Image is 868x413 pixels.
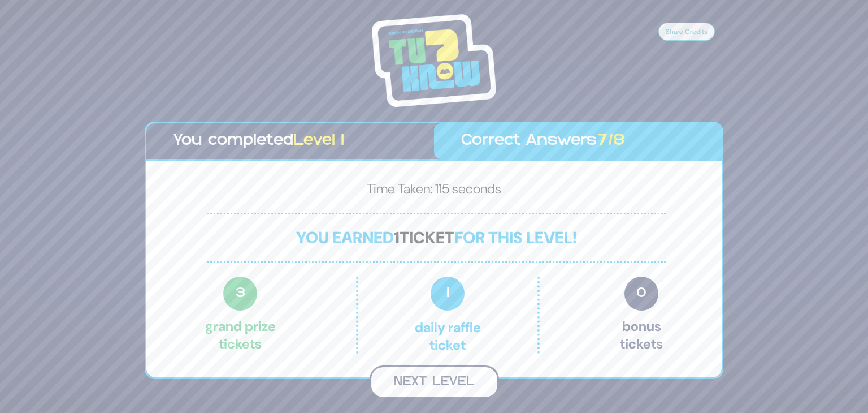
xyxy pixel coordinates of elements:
p: Daily Raffle ticket [382,277,513,354]
span: 1 [394,227,400,248]
span: ticket [400,227,454,248]
p: Time Taken: 115 seconds [164,179,704,204]
span: Level 1 [293,134,344,148]
p: Correct Answers [461,129,695,153]
span: You earned for this level! [296,227,577,248]
button: Share Credits [658,23,715,41]
button: Next Level [370,365,499,399]
span: 0 [624,277,658,311]
span: 3 [223,277,257,311]
span: 1 [431,277,465,311]
span: 7/8 [597,134,625,148]
img: Tournament Logo [372,14,496,107]
p: Bonus tickets [620,277,663,354]
p: You completed [173,129,407,153]
p: Grand Prize tickets [205,277,276,354]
